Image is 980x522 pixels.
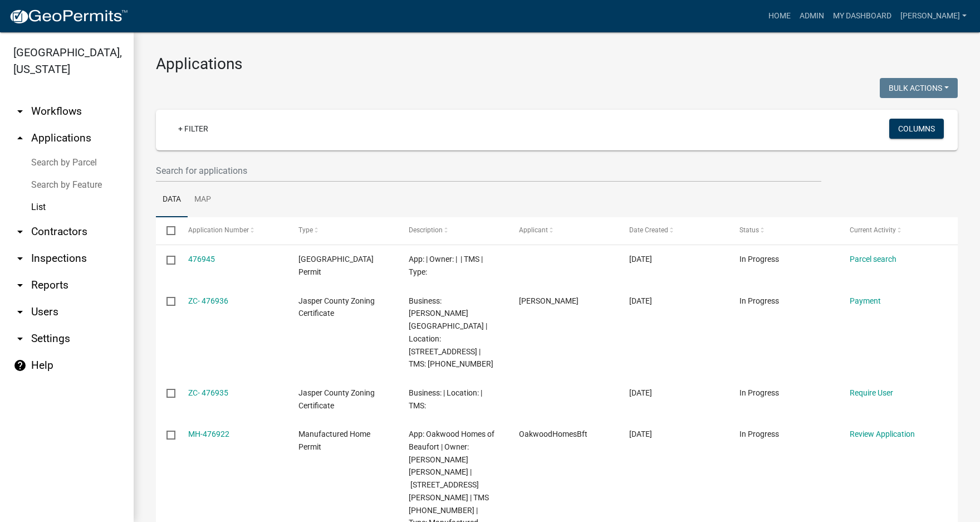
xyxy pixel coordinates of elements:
[629,388,652,397] span: 09/11/2025
[629,430,652,438] span: 09/11/2025
[13,252,27,265] i: arrow_drop_down
[188,388,228,397] a: ZC- 476935
[850,226,896,234] span: Current Activity
[519,296,579,305] span: Sharleeta Whyte
[839,217,949,244] datatable-header-cell: Current Activity
[13,225,27,238] i: arrow_drop_down
[739,388,779,397] span: In Progress
[409,255,483,276] span: App: | Owner: | | TMS | Type:
[896,6,971,27] a: [PERSON_NAME]
[629,226,668,234] span: Date Created
[156,159,821,182] input: Search for applications
[739,255,779,264] span: In Progress
[298,226,313,234] span: Type
[619,217,729,244] datatable-header-cell: Date Created
[298,296,375,318] span: Jasper County Zoning Certificate
[188,255,215,264] a: 476945
[188,430,229,438] a: MH-476922
[629,255,652,264] span: 09/11/2025
[13,105,27,118] i: arrow_drop_down
[298,388,375,410] span: Jasper County Zoning Certificate
[764,6,795,27] a: Home
[156,217,177,244] datatable-header-cell: Select
[629,296,652,305] span: 09/11/2025
[169,119,217,139] a: + Filter
[188,226,249,234] span: Application Number
[880,78,958,98] button: Bulk Actions
[298,255,374,276] span: Jasper County Building Permit
[739,226,759,234] span: Status
[13,279,27,292] i: arrow_drop_down
[729,217,839,244] datatable-header-cell: Status
[13,359,27,372] i: help
[850,255,896,264] a: Parcel search
[188,182,218,218] a: Map
[13,131,27,145] i: arrow_drop_up
[398,217,508,244] datatable-header-cell: Description
[889,119,944,139] button: Columns
[409,296,493,369] span: Business: Lee's Academy | Location: 1224 COOKS LANDING RD | TMS: 070-00-00-031
[739,296,779,305] span: In Progress
[156,55,958,74] h3: Applications
[795,6,829,27] a: Admin
[739,430,779,438] span: In Progress
[850,430,915,438] a: Review Application
[850,296,881,305] a: Payment
[508,217,619,244] datatable-header-cell: Applicant
[188,296,228,305] a: ZC- 476936
[156,182,188,218] a: Data
[13,305,27,319] i: arrow_drop_down
[177,217,287,244] datatable-header-cell: Application Number
[409,388,482,410] span: Business: | Location: | TMS:
[850,388,893,397] a: Require User
[519,226,548,234] span: Applicant
[519,430,587,438] span: OakwoodHomesBft
[13,332,27,345] i: arrow_drop_down
[829,6,896,27] a: My Dashboard
[409,226,443,234] span: Description
[287,217,398,244] datatable-header-cell: Type
[298,430,370,451] span: Manufactured Home Permit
